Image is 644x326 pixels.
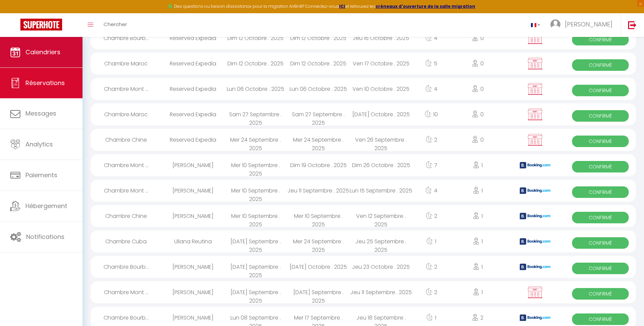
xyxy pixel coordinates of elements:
span: [PERSON_NAME] [565,20,612,28]
button: Ouvrir le widget de chat LiveChat [5,3,26,23]
span: Chercher [104,21,127,28]
span: Réservations [25,79,65,87]
a: créneaux d'ouverture de la salle migration [375,3,475,9]
span: Analytics [25,140,53,148]
img: logout [628,21,637,29]
a: ... [PERSON_NAME] [545,13,621,37]
span: Notifications [26,232,65,241]
a: ICI [339,3,345,9]
span: Paiements [25,171,57,179]
span: Hébergement [25,202,67,210]
span: Messages [25,109,56,118]
img: Super Booking [20,19,62,30]
a: Chercher [98,13,132,37]
img: ... [550,19,560,29]
span: Calendriers [25,48,60,56]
